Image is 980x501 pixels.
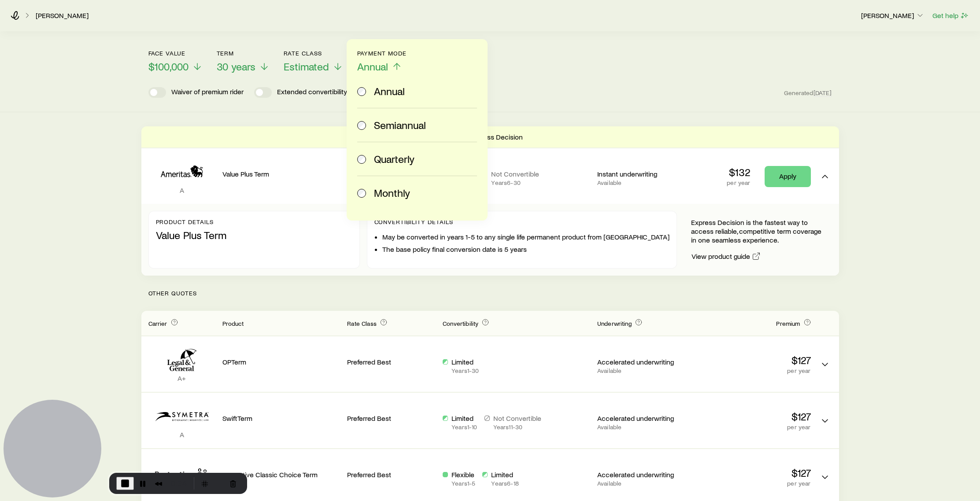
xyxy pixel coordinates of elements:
[693,480,811,487] p: per year
[727,179,750,186] p: per year
[727,166,750,178] p: $132
[443,320,478,327] span: Convertibility
[451,357,479,366] p: Limited
[357,50,407,57] p: Payment Mode
[597,357,686,366] p: Accelerated underwriting
[171,87,244,98] p: Waiver of premium rider
[382,232,669,241] li: May be converted in years 1-5 to any single life permanent product from [GEOGRAPHIC_DATA]
[357,50,407,73] button: Payment ModeAnnual
[597,320,632,327] span: Underwriting
[693,367,811,374] p: per year
[217,50,270,73] button: Term30 years
[491,470,518,479] p: Limited
[156,229,352,241] p: Value Plus Term
[597,424,686,431] p: Available
[141,126,839,276] div: Term quotes
[217,60,255,73] span: 30 years
[491,169,539,178] p: Not Convertible
[347,470,436,479] p: Preferred Best
[148,50,203,57] p: Face value
[284,50,343,73] button: Rate ClassEstimated
[284,50,343,57] p: Rate Class
[814,89,832,97] span: [DATE]
[693,410,811,423] p: $127
[222,470,340,479] p: Protective Classic Choice Term
[451,424,477,431] p: Years 1 - 10
[148,60,189,73] span: $100,000
[451,414,477,423] p: Limited
[357,60,388,73] span: Annual
[493,424,541,431] p: Years 11 - 30
[374,218,669,225] p: Convertibility Details
[347,320,377,327] span: Rate Class
[35,11,89,20] a: [PERSON_NAME]
[691,251,761,262] a: View product guide
[148,430,215,439] p: A
[693,424,811,431] p: per year
[493,414,541,423] p: Not Convertible
[222,320,244,327] span: Product
[597,480,686,487] p: Available
[217,50,270,57] p: Term
[156,218,352,225] p: Product details
[382,245,669,254] li: The base policy final conversion date is 5 years
[451,470,475,479] p: Flexible
[597,367,686,374] p: Available
[776,320,800,327] span: Premium
[861,11,925,21] button: [PERSON_NAME]
[347,414,436,423] p: Preferred Best
[451,367,479,374] p: Years 1 - 30
[141,276,839,311] p: Other Quotes
[148,374,215,383] p: A+
[765,166,811,187] a: Apply
[148,320,167,327] span: Carrier
[148,50,203,73] button: Face value$100,000
[693,467,811,479] p: $127
[277,87,347,98] p: Extended convertibility
[597,179,686,186] p: Available
[597,470,686,479] p: Accelerated underwriting
[693,354,811,366] p: $127
[784,89,832,97] span: Generated
[861,11,925,20] p: [PERSON_NAME]
[691,218,825,244] p: Express Decision is the fastest way to access reliable, competitive term coverage in one seamless...
[347,357,436,366] p: Preferred Best
[222,169,340,178] p: Value Plus Term
[284,60,329,73] span: Estimated
[491,179,539,186] p: Years 6 - 30
[222,357,340,366] p: OPTerm
[491,480,518,487] p: Years 6 - 18
[470,133,523,141] p: Express Decision
[932,11,969,21] button: Get help
[222,414,340,423] p: SwiftTerm
[597,414,686,423] p: Accelerated underwriting
[148,186,215,195] p: A
[451,480,475,487] p: Years 1 - 5
[597,169,686,178] p: Instant underwriting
